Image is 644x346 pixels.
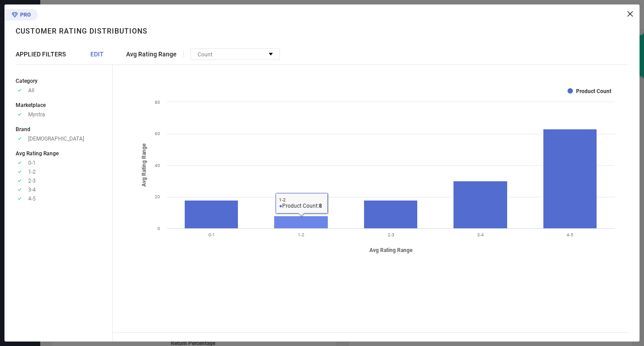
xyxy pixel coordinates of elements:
text: 0-1 [208,232,215,237]
text: 20 [155,194,160,199]
span: [DEMOGRAPHIC_DATA] [28,136,84,142]
text: 2-3 [388,232,394,237]
text: 80 [155,100,160,105]
span: 2-3 [28,178,36,184]
span: Avg Rating Range [16,150,59,157]
span: Myntra [28,111,45,118]
span: Brand [16,126,30,132]
span: Marketplace [16,102,46,108]
text: 1-2 [298,232,305,237]
tspan: Avg Rating Range [141,143,147,187]
text: 3-4 [477,232,484,237]
span: Category [16,78,38,84]
span: 0-1 [28,160,36,166]
text: 60 [155,131,160,136]
span: APPLIED FILTERS [16,51,66,58]
span: Count [198,51,212,58]
span: All [28,87,34,94]
text: 0 [157,226,160,231]
h1: Customer rating distributions [16,27,148,35]
span: EDIT [90,51,104,58]
text: 40 [155,163,160,168]
div: Premium [4,9,38,22]
span: Avg Rating Range [126,51,177,58]
tspan: Avg Rating Range [369,247,413,253]
span: 1-2 [28,169,36,175]
span: 3-4 [28,187,36,193]
text: Product Count [576,88,611,94]
span: 4-5 [28,196,36,202]
text: 4-5 [567,232,573,237]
